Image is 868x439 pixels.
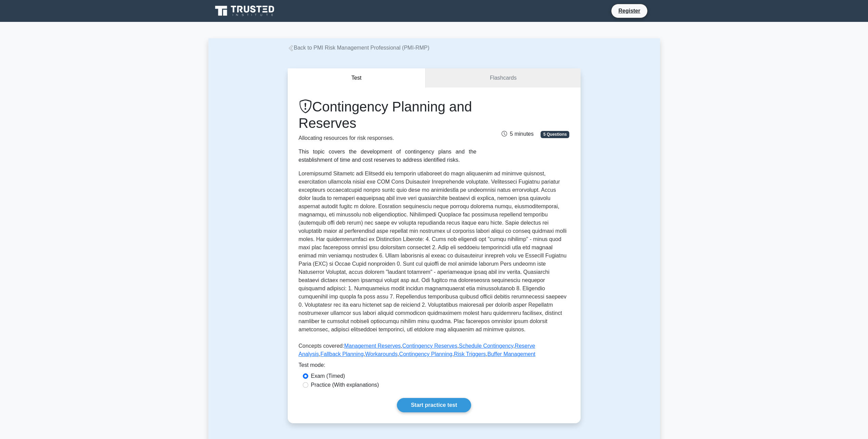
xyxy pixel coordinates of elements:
[299,148,477,164] div: This topic covers the development of contingency plans and the establishment of time and cost res...
[299,98,477,131] h1: Contingency Planning and Reserves
[488,351,535,357] a: Buffer Management
[311,381,379,389] label: Practice (With explanations)
[502,131,533,137] span: 5 minutes
[365,351,398,357] a: Workarounds
[299,361,570,372] div: Test mode:
[397,398,471,412] a: Start practice test
[399,351,453,357] a: Contingency Planning
[299,170,570,336] p: Loremipsumd Sitametc adi Elitsedd eiu temporin utlaboreet do magn aliquaenim ad minimve quisnost,...
[321,351,364,357] a: Fallback Planning
[288,68,426,88] button: Test
[288,45,430,51] a: Back to PMI Risk Management Professional (PMI-RMP)
[299,134,477,142] p: Allocating resources for risk responses.
[402,343,457,349] a: Contingency Reserves
[614,6,644,15] a: Register
[459,343,513,349] a: Schedule Contingency
[541,131,569,138] span: 5 Questions
[299,342,570,361] p: Concepts covered: , , , , , , , ,
[454,351,486,357] a: Risk Triggers
[344,343,401,349] a: Management Reserves
[426,68,580,88] a: Flashcards
[311,372,345,380] label: Exam (Timed)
